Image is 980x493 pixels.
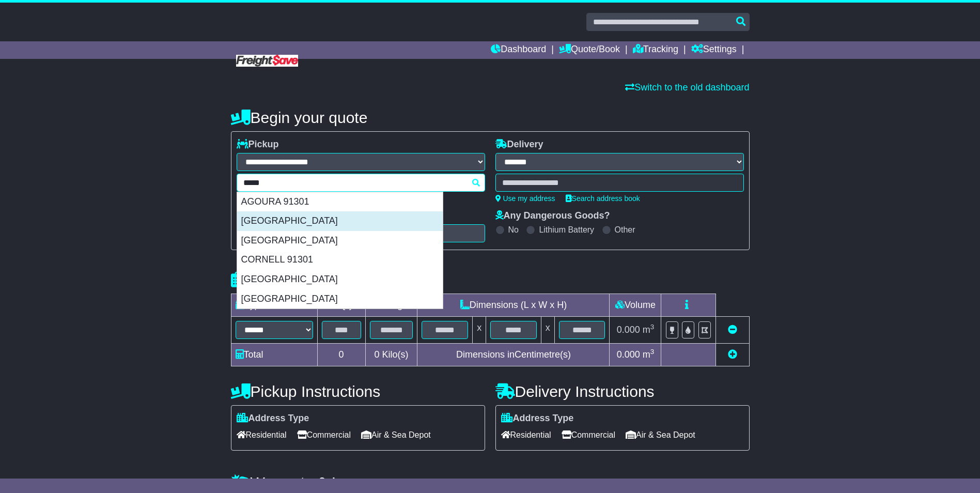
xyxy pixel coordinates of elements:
label: Address Type [501,413,574,424]
label: Lithium Battery [539,225,594,235]
td: 0 [317,344,365,366]
div: AGOURA 91301 [237,192,443,212]
div: [GEOGRAPHIC_DATA] [237,231,443,251]
label: Any Dangerous Goods? [495,210,610,222]
sup: 3 [650,323,655,331]
a: Tracking [633,41,678,59]
label: Pickup [237,139,279,150]
td: Total [231,344,317,366]
td: x [541,317,554,344]
span: m [643,325,655,335]
label: Delivery [495,139,543,150]
label: Other [615,225,635,235]
span: Commercial [297,427,351,443]
span: 0.000 [617,349,640,360]
a: Dashboard [491,41,546,59]
a: Settings [691,41,737,59]
div: CORNELL 91301 [237,250,443,270]
span: Commercial [562,427,615,443]
span: Air & Sea Depot [626,427,695,443]
a: Search address book [566,194,640,203]
td: Volume [610,294,661,317]
a: Use my address [495,194,555,203]
label: No [508,225,519,235]
td: Type [231,294,317,317]
td: Dimensions in Centimetre(s) [417,344,610,366]
h4: Warranty & Insurance [231,474,750,491]
div: [GEOGRAPHIC_DATA] [237,270,443,289]
span: Residential [501,427,551,443]
h4: Delivery Instructions [495,383,750,400]
td: x [473,317,486,344]
span: Residential [237,427,287,443]
span: m [643,349,655,360]
img: Freight Save [236,55,298,67]
a: Switch to the old dashboard [625,82,749,93]
div: [GEOGRAPHIC_DATA] [237,289,443,309]
span: 0.000 [617,325,640,335]
td: Kilo(s) [365,344,417,366]
label: Address Type [237,413,309,424]
div: [GEOGRAPHIC_DATA] [237,211,443,231]
sup: 3 [650,348,655,356]
span: Air & Sea Depot [361,427,431,443]
h4: Package details | [231,271,361,288]
a: Remove this item [728,325,737,335]
a: Add new item [728,349,737,360]
a: Quote/Book [559,41,620,59]
typeahead: Please provide city [237,174,485,192]
span: 0 [374,349,379,360]
h4: Pickup Instructions [231,383,485,400]
h4: Begin your quote [231,109,750,126]
td: Dimensions (L x W x H) [417,294,610,317]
